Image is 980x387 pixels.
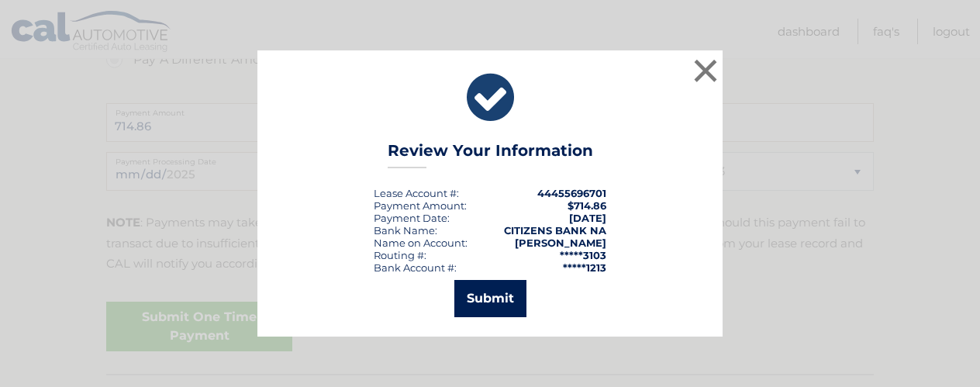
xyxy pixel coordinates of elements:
span: [DATE] [569,212,606,224]
span: Payment Date [374,212,447,224]
div: Routing #: [374,249,426,261]
div: : [374,212,450,224]
strong: 44455696701 [537,187,606,199]
div: Bank Name: [374,224,437,237]
div: Payment Amount: [374,199,467,212]
button: Submit [454,280,526,317]
div: Lease Account #: [374,187,459,199]
button: × [690,55,721,86]
span: $714.86 [568,199,606,212]
div: Bank Account #: [374,261,457,274]
h3: Review Your Information [388,141,593,168]
div: Name on Account: [374,237,468,249]
strong: CITIZENS BANK NA [504,224,606,237]
strong: [PERSON_NAME] [515,237,606,249]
